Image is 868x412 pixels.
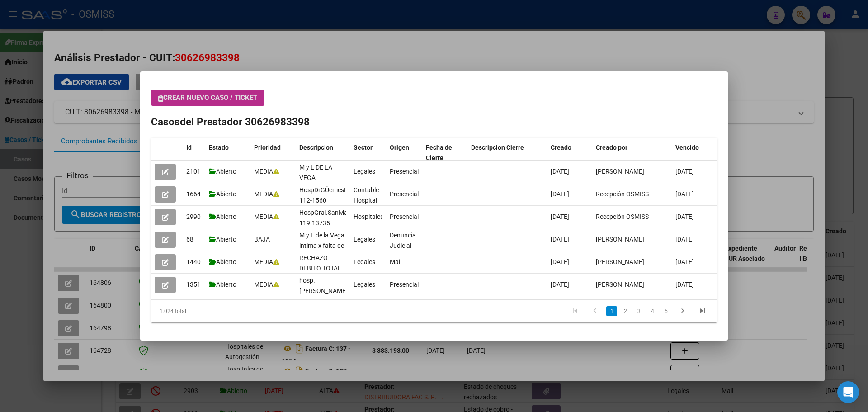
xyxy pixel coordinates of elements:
span: [PERSON_NAME] [596,236,644,243]
h2: Casos [151,114,717,130]
div: 1.024 total [151,300,263,322]
span: Recepción OSMISS [596,213,649,220]
span: [DATE] [551,190,569,198]
span: Fecha de Cierre [426,144,452,161]
span: Crear nuevo caso / ticket [158,94,257,102]
datatable-header-cell: Vencido [672,138,717,168]
span: Denuncia Judicial [390,232,416,249]
span: [DATE] [675,213,694,220]
a: 3 [633,306,644,316]
span: Mail [390,258,401,265]
span: Creado por [596,144,627,151]
span: Origen [390,144,409,151]
span: [DATE] [551,236,569,243]
span: [DATE] [675,236,694,243]
li: page 1 [605,303,618,319]
span: M y L de la Vega intima x falta de pago [299,232,344,260]
span: [PERSON_NAME] [596,281,644,288]
span: Abierto [209,168,236,175]
a: go to first page [566,306,584,316]
span: RECHAZO DEBITO TOTAL DE AFILIACIONES, INFORMA RECLAMO LEGALES. [299,254,342,323]
span: Legales [354,281,375,288]
span: Prioridad [254,144,281,151]
span: Abierto [209,190,236,198]
span: HospGral.SanMartinFact 119-13735 [299,209,370,227]
span: MEDIA [254,190,279,198]
a: go to previous page [586,306,604,316]
span: MEDIA [254,168,279,175]
span: MEDIA [254,281,279,288]
span: MEDIA [254,258,279,265]
div: Open Intercom Messenger [837,381,859,403]
span: Recepción OSMISS [596,190,649,198]
a: 2 [620,306,631,316]
span: M y L DE LA VEGA [299,164,332,181]
datatable-header-cell: Sector [350,138,386,168]
span: Vencido [675,144,699,151]
datatable-header-cell: Prioridad [250,138,296,168]
span: 2990 [186,213,201,220]
span: Presencial [390,281,419,288]
li: page 3 [632,303,646,319]
span: [DATE] [675,258,694,265]
datatable-header-cell: Creado por [592,138,672,168]
datatable-header-cell: Id [183,138,205,168]
span: [DATE] [551,168,569,175]
a: 1 [606,306,617,316]
datatable-header-cell: Fecha de Cierre [422,138,467,168]
span: 1440 [186,258,201,265]
datatable-header-cell: Descripcion Cierre [467,138,547,168]
span: [PERSON_NAME] [596,258,644,265]
datatable-header-cell: Descripcion [296,138,350,168]
datatable-header-cell: Estado [205,138,250,168]
li: page 2 [618,303,632,319]
span: 2101 [186,168,201,175]
span: MEDIA [254,213,279,220]
span: 1351 [186,281,201,288]
li: page 5 [659,303,673,319]
a: 4 [647,306,658,316]
span: del Prestador 30626983398 [180,116,310,128]
a: 5 [660,306,671,316]
span: Presencial [390,213,419,220]
span: Abierto [209,213,236,220]
button: Crear nuevo caso / ticket [151,90,264,106]
span: Descripcion [299,144,333,151]
span: [DATE] [551,213,569,220]
span: HospDrGÜemesRec 112-1560 [299,186,354,204]
span: Sector [354,144,373,151]
span: [DATE] [675,190,694,198]
span: 1664 [186,190,201,198]
datatable-header-cell: Origen [386,138,422,168]
span: Abierto [209,236,236,243]
span: Legales [354,168,375,175]
span: [DATE] [551,258,569,265]
a: go to last page [694,306,711,316]
span: [DATE] [675,281,694,288]
span: Estado [209,144,229,151]
span: hosp. [PERSON_NAME] [299,277,348,294]
span: Presencial [390,190,419,198]
li: page 4 [646,303,659,319]
span: [DATE] [551,281,569,288]
span: Hospitales [354,213,383,220]
span: 68 [186,236,193,243]
span: Descripcion Cierre [471,144,524,151]
span: [DATE] [675,168,694,175]
span: Abierto [209,258,236,265]
span: Presencial [390,168,419,175]
span: Id [186,144,192,151]
span: Creado [551,144,571,151]
a: go to next page [674,306,691,316]
span: Abierto [209,281,236,288]
span: Legales [354,236,375,243]
span: [PERSON_NAME] [596,168,644,175]
datatable-header-cell: Creado [547,138,592,168]
span: Contable-Hospital [354,186,381,204]
span: BAJA [254,236,270,243]
span: Legales [354,258,375,265]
